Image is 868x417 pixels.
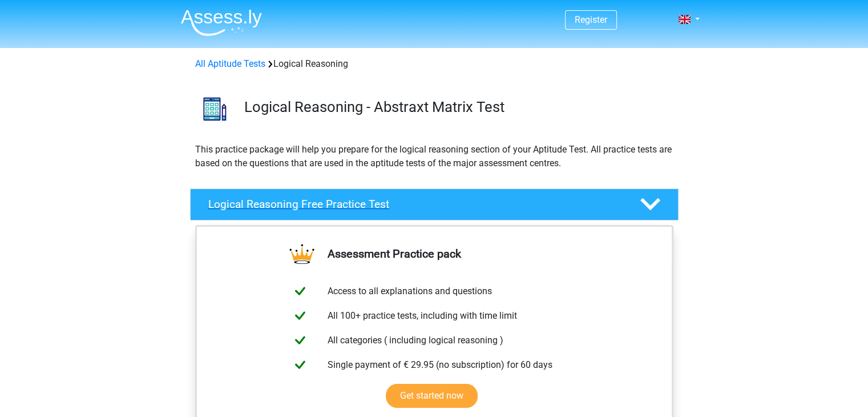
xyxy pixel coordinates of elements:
h3: Logical Reasoning - Abstraxt Matrix Test [244,98,669,116]
div: Logical Reasoning [191,57,678,71]
a: Logical Reasoning Free Practice Test [185,189,683,220]
p: This practice package will help you prepare for the logical reasoning section of your Aptitude Te... [195,143,673,170]
a: All Aptitude Tests [195,58,265,69]
a: Register [575,14,607,25]
a: Get started now [386,384,478,408]
img: logical reasoning [191,85,239,133]
img: Assessly [181,9,262,36]
h4: Logical Reasoning Free Practice Test [208,198,621,211]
